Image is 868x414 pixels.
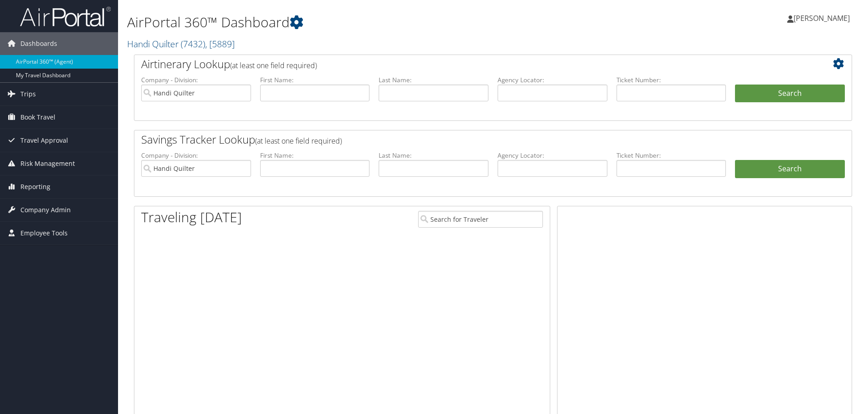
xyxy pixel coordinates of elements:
[794,13,850,23] span: [PERSON_NAME]
[141,208,242,227] h1: Traveling [DATE]
[141,56,785,72] h2: Airtinerary Lookup
[141,151,251,160] label: Company - Division:
[260,151,370,160] label: First Name:
[498,151,607,160] label: Agency Locator:
[616,75,726,85] label: Ticket Number:
[418,211,543,228] input: Search for Traveler
[20,106,55,129] span: Book Travel
[735,160,845,178] a: Search
[616,151,726,160] label: Ticket Number:
[787,5,859,32] a: [PERSON_NAME]
[255,136,342,146] span: (at least one field required)
[20,175,50,198] span: Reporting
[20,6,111,27] img: airportal-logo.png
[205,38,235,50] span: , [ 5889 ]
[260,75,370,85] label: First Name:
[498,75,607,85] label: Agency Locator:
[230,60,317,70] span: (at least one field required)
[20,199,71,221] span: Company Admin
[20,222,68,244] span: Employee Tools
[127,13,615,32] h1: AirPortal 360™ Dashboard
[379,75,488,85] label: Last Name:
[379,151,488,160] label: Last Name:
[20,83,36,105] span: Trips
[20,152,75,175] span: Risk Management
[735,85,845,103] button: Search
[181,38,205,50] span: ( 7432 )
[141,160,251,177] input: search accounts
[141,132,785,147] h2: Savings Tracker Lookup
[20,32,57,55] span: Dashboards
[20,129,68,152] span: Travel Approval
[141,75,251,85] label: Company - Division:
[127,38,235,50] a: Handi Quilter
